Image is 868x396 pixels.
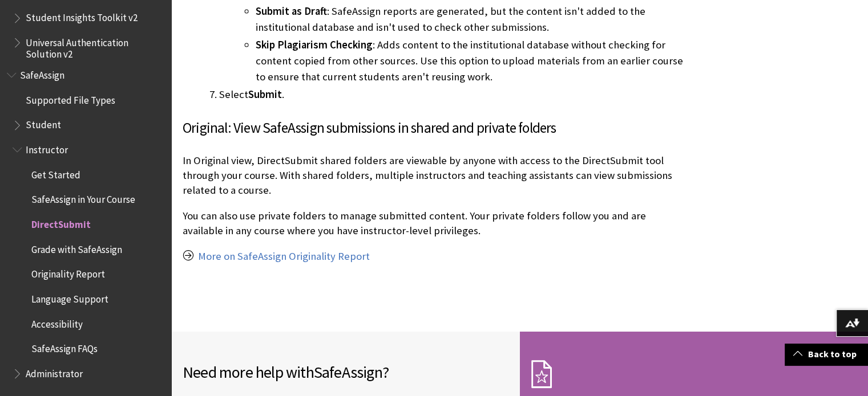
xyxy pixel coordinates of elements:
span: Administrator [26,364,83,379]
span: Originality Report [31,265,105,280]
span: SafeAssign FAQs [31,340,98,355]
span: Student Insights Toolkit v2 [26,9,138,24]
span: Get Started [31,165,80,181]
span: Submit as Draft [256,5,327,18]
h3: Original: View SafeAssign submissions in shared and private folders [183,117,688,139]
span: Skip Plagiarism Checking [256,38,373,51]
h2: Need more help with ? [183,360,508,384]
a: Back to top [785,344,868,365]
span: Accessibility [31,315,83,330]
span: Universal Authentication Solution v2 [26,33,163,60]
li: : SafeAssign reports are generated, but the content isn't added to the institutional database and... [256,3,688,35]
li: Select . [219,87,688,103]
span: SafeAssign [314,362,382,382]
a: More on SafeAssign Originality Report [198,250,370,263]
span: DirectSubmit [31,215,91,230]
span: Supported File Types [26,91,115,106]
span: Student [26,116,61,131]
span: SafeAssign in Your Course [31,190,135,206]
img: Subscription Icon [531,360,552,389]
span: Grade with SafeAssign [31,240,122,255]
span: Language Support [31,289,108,305]
span: Instructor [26,140,68,156]
p: You can also use private folders to manage submitted content. Your private folders follow you and... [183,209,688,238]
li: : Adds content to the institutional database without checking for content copied from other sourc... [256,37,688,85]
span: SafeAssign [20,66,64,81]
p: In Original view, DirectSubmit shared folders are viewable by anyone with access to the DirectSub... [183,153,688,198]
span: Submit [248,88,282,101]
nav: Book outline for Blackboard SafeAssign [7,66,164,383]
